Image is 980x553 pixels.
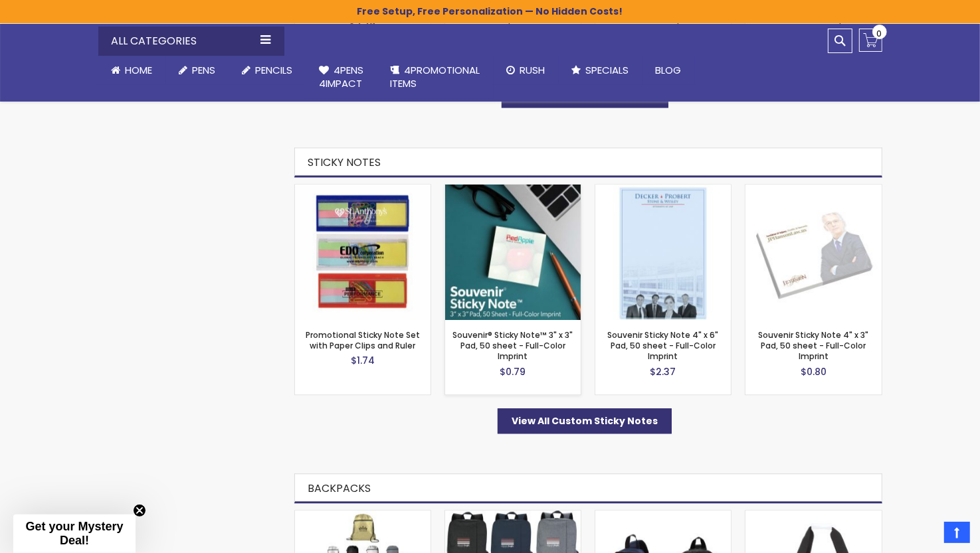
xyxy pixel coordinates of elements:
span: $2.37 [650,365,676,378]
span: Home [126,63,153,77]
span: Get your Mystery Deal! [25,520,123,547]
img: Souvenir® Sticky Note™ 3" x 3" Pad, 50 sheet - Full-Color Imprint [445,185,581,320]
div: Get your Mystery Deal!Close teaser [13,514,136,553]
a: Personalized Mesh Pocket Drawstring Bag [295,510,431,521]
h2: Backpacks [294,473,882,503]
span: 4PROMOTIONAL ITEMS [391,63,480,90]
a: Souvenir Sticky Note 4" x 3" Pad, 50 sheet - Full-Color Imprint [758,329,868,362]
a: Home [98,56,166,85]
img: Souvenir Sticky Note 4" x 6" Pad, 50 sheet - Full-Color Imprint [595,185,731,320]
a: Souvenir® Sticky Note™ 3" x 3" Pad, 50 sheet - Full-Color Imprint [452,329,573,362]
img: Souvenir Sticky Note 4" x 3" Pad, 50 sheet - Full-Color Imprint [745,185,881,320]
a: Souvenir® Sticky Note™ 3" x 3" Pad, 50 sheet - Full-Color Imprint [445,184,581,195]
a: Imprinted KAPSTON® Town Square Convertible Slingpack [595,510,731,521]
span: Specials [586,63,629,77]
a: Souvenir Sticky Note 4" x 6" Pad, 50 sheet - Full-Color Imprint [608,329,719,362]
span: $1.74 [351,354,375,367]
span: Pens [193,63,216,77]
a: 4Pens4impact [306,56,377,99]
span: 4Pens 4impact [320,63,364,90]
a: Imprinted KAPSTON® Pierce Backpack [445,510,581,521]
a: Rush [494,56,559,85]
a: Promotional Sticky Note Set with Paper Clips and Ruler [306,329,420,351]
a: Promotional Sticky Note Set with Paper Clips and Ruler [295,184,431,195]
span: Pencils [256,63,293,77]
a: Souvenir Sticky Note 4" x 6" Pad, 50 sheet - Full-Color Imprint [595,184,731,195]
a: View All Custom Sticky Notes [498,408,672,434]
a: Pens [166,56,229,85]
span: Blog [656,63,682,77]
span: $0.79 [500,365,526,378]
a: 4PROMOTIONALITEMS [377,56,494,99]
span: 0 [877,27,882,40]
span: Rush [520,63,545,77]
a: Specials [559,56,642,85]
a: Souvenir Sticky Note 4" x 3" Pad, 50 sheet - Full-Color Imprint [745,184,881,195]
a: 0 [859,29,882,52]
a: Olympus 36 Can Kooler Summer Backpack [745,510,881,521]
h2: Sticky Notes [294,147,882,177]
span: $0.80 [801,365,827,378]
button: Close teaser [133,504,146,517]
a: Blog [642,56,695,85]
span: View All Custom Sticky Notes [512,414,658,428]
img: Promotional Sticky Note Set with Paper Clips and Ruler [295,185,431,320]
div: All Categories [98,27,284,56]
iframe: Google Customer Reviews [870,517,980,553]
a: Pencils [229,56,306,85]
